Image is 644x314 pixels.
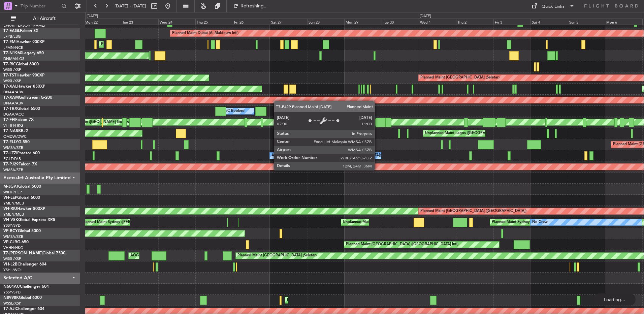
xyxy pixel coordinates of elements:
span: VH-VSK [3,218,18,222]
a: T7-N1960Legacy 650 [3,51,44,55]
a: YSHL/WOL [3,268,23,273]
a: T7-RICGlobal 6000 [3,62,39,66]
a: T7-TRXGlobal 6500 [3,107,40,111]
div: Loading... [593,293,636,306]
span: VP-CJR [3,240,17,244]
span: M-JGVJ [3,185,18,189]
a: T7-TSTHawker 900XP [3,73,44,77]
a: WMSA/SZB [3,167,23,172]
span: N8998K [3,296,19,300]
a: VHHH/HKG [3,245,23,250]
a: VP-CJRG-650 [3,240,29,244]
a: T7-EMIHawker 900XP [3,40,44,44]
a: DNAA/ABV [3,101,23,106]
span: VH-LEP [3,196,17,200]
span: T7-XAM [3,96,19,100]
a: WSSL/XSP [3,78,21,84]
div: Planned Maint Sydney ([PERSON_NAME] Intl) [492,217,570,227]
div: Thu 2 [456,19,493,25]
a: VH-L2BChallenger 604 [3,262,46,266]
a: YSSY/SYD [3,223,21,228]
div: AOG Maint London ([GEOGRAPHIC_DATA]) [130,251,206,261]
div: Planned Maint [GEOGRAPHIC_DATA] ([GEOGRAPHIC_DATA]) [420,206,526,216]
a: T7-[PERSON_NAME]Global 7500 [3,251,65,255]
span: VH-RIU [3,207,17,211]
div: Planned Maint Sydney ([PERSON_NAME] Intl) [82,217,160,227]
a: YMEN/MEB [3,201,24,206]
span: T7-[PERSON_NAME] [3,251,42,255]
a: VHHH/HKG [3,123,23,128]
a: T7-LZZIPraetor 600 [3,151,40,155]
a: T7-XALHawker 850XP [3,85,45,89]
a: N604AUChallenger 604 [3,285,49,289]
span: T7-TRX [3,107,17,111]
a: T7-EAGLFalcon 8X [3,29,38,33]
div: Sun 28 [307,19,345,25]
div: Mon 6 [605,19,642,25]
a: EGLF/FAB [3,156,21,161]
a: VH-LEPGlobal 6000 [3,196,40,200]
div: Thu 25 [195,19,233,25]
a: N8998KGlobal 6000 [3,296,42,300]
span: T7-AJI [3,307,15,311]
div: [DATE] [420,13,431,19]
a: YMEN/MEB [3,212,24,217]
div: Planned Maint [GEOGRAPHIC_DATA] ([GEOGRAPHIC_DATA] Intl) [346,240,458,250]
span: VH-L2B [3,262,18,266]
div: Quick Links [542,3,565,10]
div: Sat 27 [270,19,307,25]
a: VH-RIUHawker 800XP [3,207,45,211]
span: T7-NAS [3,129,18,133]
button: Refreshing... [230,1,270,11]
div: Unplanned Maint Sydney ([PERSON_NAME] Intl) [343,217,426,227]
div: Planned Maint [GEOGRAPHIC_DATA] [101,39,165,50]
button: Quick Links [528,1,578,11]
div: Sun 5 [568,19,605,25]
a: WSSL/XSP [3,301,21,306]
a: WSSL/XSP [3,67,21,72]
span: All Aircraft [18,16,71,21]
span: T7-EMI [3,40,17,44]
div: Fri 26 [233,19,270,25]
button: All Aircraft [7,13,73,24]
span: T7-TST [3,73,17,77]
div: Tue 30 [382,19,419,25]
a: WMSA/SZB [3,234,23,239]
span: T7-ELLY [3,140,18,144]
a: OMDW/DWC [3,134,27,139]
div: Mon 29 [344,19,382,25]
a: WSSL/XSP [3,256,21,261]
div: Sat 4 [530,19,568,25]
a: WIHH/HLP [3,190,22,195]
a: T7-ELLYG-550 [3,140,30,144]
div: Planned Maint Tianjin ([GEOGRAPHIC_DATA]) [51,117,130,127]
div: A/C Unavailable [GEOGRAPHIC_DATA] ([GEOGRAPHIC_DATA]) [271,151,381,161]
a: VP-BCYGlobal 5000 [3,229,41,233]
div: [DATE] [87,13,98,19]
div: Planned Maint [GEOGRAPHIC_DATA] ([GEOGRAPHIC_DATA] Intl) [287,295,399,305]
span: [DATE] - [DATE] [115,3,146,9]
div: Planned Maint Dubai (Al Maktoum Intl) [172,28,238,38]
div: Tue 23 [121,19,158,25]
div: A/C Booked [223,106,245,116]
a: EVRA/[PERSON_NAME] [3,23,45,28]
a: DGAA/ACC [3,112,24,117]
a: VH-VSKGlobal Express XRS [3,218,55,222]
a: DNAA/ABV [3,90,23,95]
span: VP-BCY [3,229,18,233]
div: Planned Maint [GEOGRAPHIC_DATA] (Seletar) [237,251,317,261]
div: Wed 1 [419,19,456,25]
div: [PERSON_NAME] Geneva (Cointrin) [85,117,147,127]
div: Fri 3 [493,19,531,25]
a: LFMN/NCE [3,45,23,50]
a: LFPB/LBG [3,34,21,39]
div: Planned Maint [GEOGRAPHIC_DATA] (Seletar) [420,73,500,83]
span: T7-FFI [3,118,15,122]
a: T7-XAMGulfstream G-200 [3,96,52,100]
a: T7-AJIChallenger 604 [3,307,44,311]
a: YSSY/SYD [3,290,21,295]
span: T7-XAL [3,85,17,89]
span: T7-PJ29 [3,162,19,166]
a: T7-NASBBJ2 [3,129,28,133]
span: T7-N1960 [3,51,22,55]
